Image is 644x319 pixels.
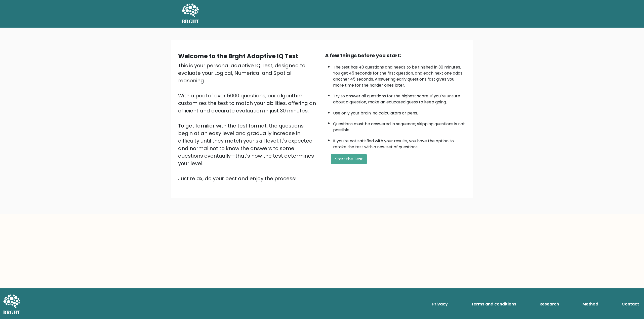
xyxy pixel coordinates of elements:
div: A few things before you start: [325,52,466,59]
li: Try to answer all questions for the highest score. If you're unsure about a question, make an edu... [333,91,466,105]
a: Privacy [430,299,450,309]
a: Research [538,299,561,309]
b: Welcome to the Brght Adaptive IQ Test [178,52,298,60]
div: This is your personal adaptive IQ Test, designed to evaluate your Logical, Numerical and Spatial ... [178,62,319,182]
a: BRGHT [182,2,200,26]
li: If you're not satisfied with your results, you have the option to retake the test with a new set ... [333,136,466,150]
li: The test has 40 questions and needs to be finished in 30 minutes. You get 45 seconds for the firs... [333,62,466,88]
a: Method [580,299,600,309]
h5: BRGHT [182,18,200,24]
li: Use only your brain, no calculators or pens. [333,108,466,116]
a: Terms and conditions [469,299,518,309]
a: Contact [620,299,641,309]
button: Start the Test [331,154,367,164]
li: Questions must be answered in sequence; skipping questions is not possible. [333,118,466,133]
